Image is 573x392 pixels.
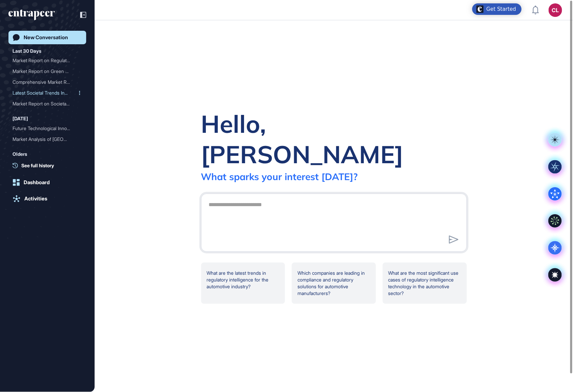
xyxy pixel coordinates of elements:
[13,66,77,77] div: Market Report on Green So...
[13,98,77,109] div: Market Report on Societal...
[13,66,82,77] div: Market Report on Green Software Engineering in Major Regions: USA, Europe, China, India, Japan, a...
[13,47,41,55] div: Last 30 Days
[24,179,50,186] div: Dashboard
[383,263,467,304] div: What are the most significant use cases of regulatory intelligence technology in the automotive s...
[8,31,86,44] a: New Conversation
[13,150,27,158] div: Olders
[13,134,77,145] div: Market Analysis of [GEOGRAPHIC_DATA]'...
[13,55,77,66] div: Market Report on Regulato...
[13,162,86,169] a: See full history
[13,88,77,98] div: Latest Societal Trends In...
[486,6,516,13] div: Get Started
[24,196,47,202] div: Activities
[549,3,562,17] button: CL
[8,176,86,189] a: Dashboard
[21,162,54,169] span: See full history
[201,108,467,169] div: Hello, [PERSON_NAME]
[8,192,86,205] a: Activities
[13,98,82,109] div: Market Report on Societal Trends
[476,5,484,13] img: launcher-image-alternative-text
[13,115,28,123] div: [DATE]
[292,263,376,304] div: Which companies are leading in compliance and regulatory solutions for automotive manufacturers?
[13,77,82,88] div: Comprehensive Market Report on AI Foundation Models Across Major Global Markets
[13,55,82,66] div: Market Report on Regulatory Intelligence Technology: Analysis and Insights for USA, Europe, and C...
[13,123,82,134] div: Future Technological Innovations in the Automotive Industry by 2035
[13,77,77,88] div: Comprehensive Market Repo...
[13,88,82,98] div: Latest Societal Trends Influencing the Automotive Industry
[13,134,82,145] div: Market Analysis of Japan's Automotive Industry and Related Technologies: Trends, Key Players, and...
[472,3,522,15] div: Open Get Started checklist
[13,123,77,134] div: Future Technological Inno...
[201,263,285,304] div: What are the latest trends in regulatory intelligence for the automotive industry?
[8,9,55,20] div: entrapeer-logo
[24,34,68,41] div: New Conversation
[201,171,358,182] div: What sparks your interest [DATE]?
